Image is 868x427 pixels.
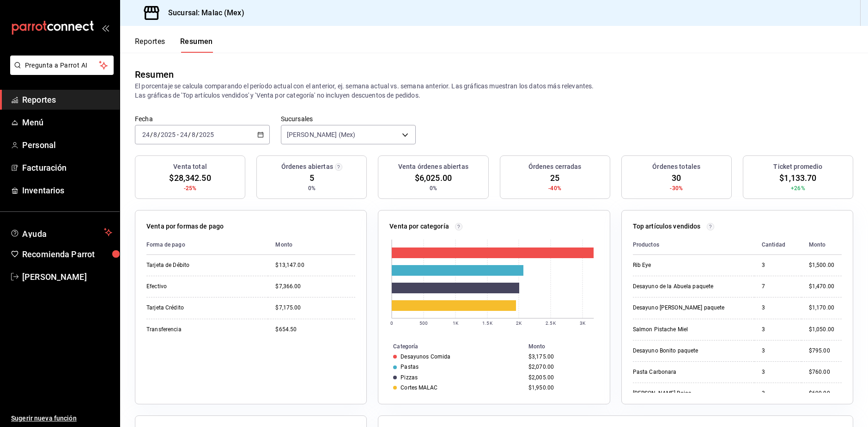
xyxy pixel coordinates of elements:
[22,139,112,151] span: Personal
[22,248,112,260] span: Recomienda Parrot
[158,131,160,138] span: /
[528,353,595,360] div: $3,175.00
[762,261,794,269] div: 3
[633,283,725,291] div: Desayuno de la Abuela paquete
[275,304,355,312] div: $7,175.00
[10,56,114,75] button: Pregunta a Parrot AI
[525,341,610,352] th: Monto
[652,162,700,172] h3: Órdenes totales
[773,162,822,172] h3: Ticket promedio
[528,162,582,172] h3: Órdenes cerradas
[11,414,112,423] span: Sugerir nueva función
[528,364,595,370] div: $2,070.00
[516,321,522,326] text: 2K
[633,304,725,312] div: Desayuno [PERSON_NAME] paquete
[809,390,842,397] div: $690.00
[401,364,419,370] div: Pastas
[188,131,191,138] span: /
[135,37,213,53] div: navigation tabs
[22,93,112,106] span: Reportes
[135,81,853,100] p: El porcentaje se calcula comparando el período actual con el anterior, ej. semana actual vs. sema...
[401,353,450,360] div: Desayunos Comida
[177,131,179,138] span: -
[22,271,112,283] span: [PERSON_NAME]
[633,235,754,255] th: Productos
[142,131,150,138] input: --
[550,172,559,184] span: 25
[146,283,239,291] div: Efectivo
[135,116,270,122] label: Fecha
[546,321,556,326] text: 2.5K
[633,390,725,397] div: [PERSON_NAME] Rojos
[153,131,158,138] input: --
[791,184,805,192] span: +26%
[281,116,416,122] label: Sucursales
[180,131,188,138] input: --
[180,37,213,53] button: Resumen
[196,131,199,138] span: /
[25,61,99,70] span: Pregunta a Parrot AI
[378,341,525,352] th: Categoría
[146,326,239,334] div: Transferencia
[398,162,468,172] h3: Venta órdenes abiertas
[633,347,725,355] div: Desayuno Bonito paquete
[809,347,842,355] div: $795.00
[528,374,595,381] div: $2,005.00
[453,321,459,326] text: 1K
[281,162,333,172] h3: Órdenes abiertas
[633,326,725,334] div: Salmon Pistache Miel
[762,283,794,291] div: 7
[268,235,355,255] th: Monto
[809,283,842,291] div: $1,470.00
[762,347,794,355] div: 3
[762,326,794,334] div: 3
[22,227,100,238] span: Ayuda
[146,235,268,255] th: Forma de pago
[762,390,794,397] div: 3
[146,222,224,231] p: Venta por formas de pago
[528,384,595,391] div: $1,950.00
[169,172,211,184] span: $28,342.50
[287,130,356,139] span: [PERSON_NAME] (Mex)
[672,172,681,184] span: 30
[199,131,214,138] input: ----
[191,131,196,138] input: --
[670,184,683,192] span: -30%
[22,161,112,174] span: Facturación
[779,172,816,184] span: $1,133.70
[809,326,842,334] div: $1,050.00
[160,131,176,138] input: ----
[150,131,153,138] span: /
[173,162,206,172] h3: Venta total
[401,374,418,381] div: Pizzas
[548,184,561,192] span: -40%
[310,172,314,184] span: 5
[22,116,112,129] span: Menú
[308,184,316,192] span: 0%
[633,368,725,376] div: Pasta Carbonara
[762,368,794,376] div: 3
[184,184,197,192] span: -25%
[762,304,794,312] div: 3
[809,368,842,376] div: $760.00
[415,172,452,184] span: $6,025.00
[389,222,449,231] p: Venta por categoría
[483,321,493,326] text: 1.5K
[401,384,437,391] div: Cortes MALAC
[275,283,355,291] div: $7,366.00
[275,326,355,334] div: $654.50
[146,261,239,269] div: Tarjeta de Débito
[22,184,112,197] span: Inventarios
[275,261,355,269] div: $13,147.00
[801,235,842,255] th: Monto
[633,222,701,231] p: Top artículos vendidos
[102,24,109,31] button: open_drawer_menu
[809,304,842,312] div: $1,170.00
[419,321,428,326] text: 500
[390,321,393,326] text: 0
[809,261,842,269] div: $1,500.00
[135,37,165,53] button: Reportes
[135,68,174,81] div: Resumen
[430,184,437,192] span: 0%
[161,7,244,19] h3: Sucursal: Malac (Mex)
